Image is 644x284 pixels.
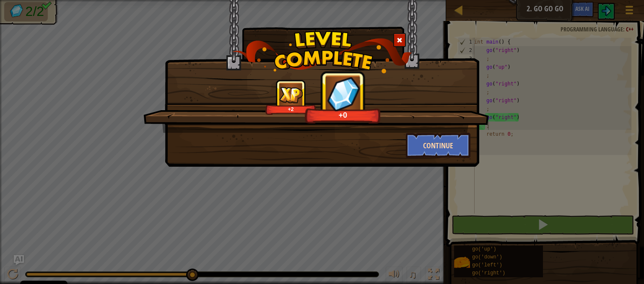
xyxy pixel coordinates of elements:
div: +0 [307,110,379,120]
img: reward_icon_gems.png [327,76,359,111]
div: +2 [267,106,314,112]
img: level_complete.png [232,31,412,73]
img: reward_icon_xp.png [279,87,303,103]
button: Continue [406,133,471,158]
